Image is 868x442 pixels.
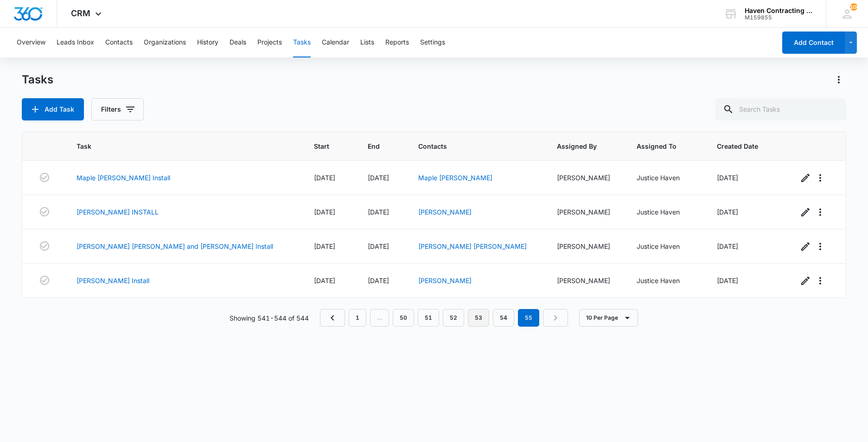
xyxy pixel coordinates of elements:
[717,242,738,250] span: [DATE]
[368,141,383,151] span: End
[557,141,601,151] span: Assigned By
[468,309,489,327] a: Page 53
[717,208,738,216] span: [DATE]
[77,276,149,285] a: [PERSON_NAME] Install
[197,28,218,57] button: History
[637,241,694,251] div: Justice Haven
[314,208,335,216] span: [DATE]
[637,207,694,217] div: Justice Haven
[579,309,638,327] button: 10 Per Page
[557,207,614,217] div: [PERSON_NAME]
[77,141,278,151] span: Task
[368,208,389,216] span: [DATE]
[418,141,521,151] span: Contacts
[230,28,246,57] button: Deals
[22,98,84,120] button: Add Task
[717,174,738,182] span: [DATE]
[850,3,857,11] div: notifications count
[850,3,857,11] span: 106
[418,242,527,250] a: [PERSON_NAME] [PERSON_NAME]
[368,277,389,284] span: [DATE]
[314,174,335,182] span: [DATE]
[17,28,45,57] button: Overview
[293,28,311,57] button: Tasks
[557,173,614,183] div: [PERSON_NAME]
[717,277,738,284] span: [DATE]
[493,309,514,327] a: Page 54
[518,309,539,327] em: 55
[418,277,472,284] a: [PERSON_NAME]
[77,207,159,217] a: [PERSON_NAME] INSTALL
[717,141,763,151] span: Created Date
[420,28,445,57] button: Settings
[368,174,389,182] span: [DATE]
[57,28,94,57] button: Leads Inbox
[349,309,366,327] a: Page 1
[443,309,464,327] a: Page 52
[77,173,170,183] a: Maple [PERSON_NAME] Install
[314,242,335,250] span: [DATE]
[637,276,694,285] div: Justice Haven
[745,14,812,21] div: account id
[385,28,409,57] button: Reports
[745,7,812,14] div: account name
[71,8,90,18] span: CRM
[144,28,186,57] button: Organizations
[105,28,133,57] button: Contacts
[257,28,282,57] button: Projects
[418,208,472,216] a: [PERSON_NAME]
[360,28,374,57] button: Lists
[368,242,389,250] span: [DATE]
[637,141,681,151] span: Assigned To
[782,32,845,54] button: Add Contact
[314,277,335,284] span: [DATE]
[320,309,345,327] a: Previous Page
[393,309,414,327] a: Page 50
[22,73,53,87] h1: Tasks
[715,98,846,120] input: Search Tasks
[557,276,614,285] div: [PERSON_NAME]
[77,241,273,251] a: [PERSON_NAME] [PERSON_NAME] and [PERSON_NAME] Install
[91,98,144,120] button: Filters
[831,72,846,87] button: Actions
[320,309,568,327] nav: Pagination
[418,309,439,327] a: Page 51
[557,241,614,251] div: [PERSON_NAME]
[418,174,492,182] a: Maple [PERSON_NAME]
[322,28,349,57] button: Calendar
[230,313,309,323] p: Showing 541-544 of 544
[314,141,332,151] span: Start
[637,173,694,183] div: Justice Haven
